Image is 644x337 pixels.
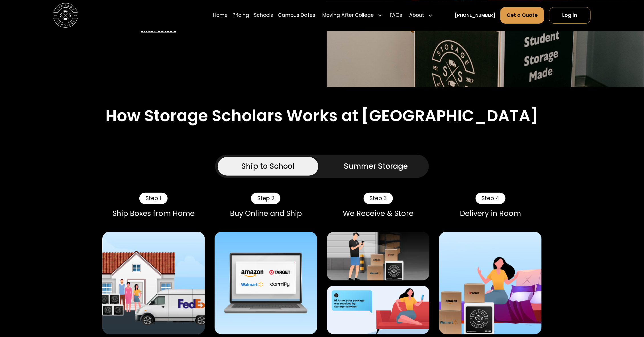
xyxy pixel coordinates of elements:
[455,12,496,19] a: [PHONE_NUMBER]
[344,161,408,172] div: Summer Storage
[53,3,78,28] img: Storage Scholars main logo
[407,7,435,24] div: About
[327,209,429,218] div: We Receive & Store
[233,7,249,24] a: Pricing
[139,193,168,204] div: Step 1
[390,7,402,24] a: FAQs
[241,161,294,172] div: Ship to School
[320,7,385,24] div: Moving After College
[439,209,542,218] div: Delivery in Room
[213,7,228,24] a: Home
[102,209,205,218] div: Ship Boxes from Home
[409,12,424,19] div: About
[278,7,315,24] a: Campus Dates
[53,3,78,28] a: home
[215,209,317,218] div: Buy Online and Ship
[105,106,358,125] h2: How Storage Scholars Works at
[361,106,539,125] h2: [GEOGRAPHIC_DATA]
[254,7,273,24] a: Schools
[251,193,280,204] div: Step 2
[364,193,393,204] div: Step 3
[476,193,506,204] div: Step 4
[500,7,544,24] a: Get a Quote
[322,12,374,19] div: Moving After College
[549,7,591,24] a: Log In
